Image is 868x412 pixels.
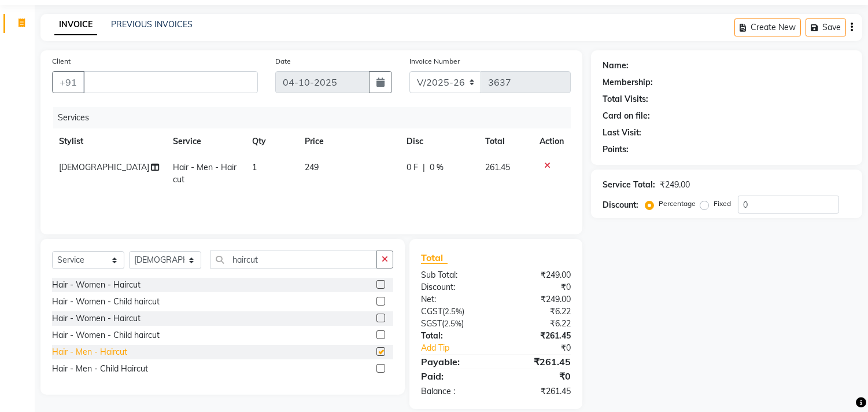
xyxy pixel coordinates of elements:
span: | [423,161,425,174]
div: Hair - Women - Child haircut [52,296,160,308]
div: ₹261.45 [496,330,580,342]
div: ₹249.00 [660,179,690,191]
div: Points: [603,144,629,156]
th: Price [298,128,400,154]
div: ₹249.00 [496,293,580,306]
div: Total Visits: [603,93,648,105]
div: Hair - Women - Child haircut [52,329,160,341]
input: Search or Scan [210,251,377,268]
div: Services [53,107,579,128]
div: Balance : [412,385,496,398]
button: Save [806,19,846,36]
label: Invoice Number [409,56,460,67]
div: Net: [412,293,496,306]
div: Paid: [412,369,496,383]
span: SGST [421,318,442,329]
span: 2.5% [444,319,461,328]
th: Stylist [52,128,166,154]
div: Last Visit: [603,127,641,139]
label: Percentage [659,198,696,209]
div: ₹0 [510,342,580,354]
div: Total: [412,330,496,342]
span: [DEMOGRAPHIC_DATA] [59,162,149,172]
th: Qty [245,128,298,154]
div: ₹249.00 [496,269,580,281]
span: Hair - Men - Haircut [173,162,237,185]
label: Client [52,56,71,67]
div: Sub Total: [412,269,496,281]
th: Disc [400,128,478,154]
span: Total [421,252,448,264]
span: 1 [252,162,257,172]
div: Membership: [603,76,653,89]
div: ₹261.45 [496,385,580,398]
div: Hair - Men - Haircut [52,346,127,358]
div: Card on file: [603,110,650,122]
div: Hair - Women - Haircut [52,279,141,291]
button: Create New [734,19,801,36]
a: Add Tip [412,342,510,354]
input: Search by Name/Mobile/Email/Code [83,71,258,93]
div: Hair - Women - Haircut [52,312,141,325]
div: ₹0 [496,281,580,293]
span: 249 [305,162,319,172]
th: Total [478,128,533,154]
div: Discount: [603,199,638,211]
span: 0 F [407,161,418,174]
div: ₹6.22 [496,318,580,330]
a: INVOICE [54,14,97,35]
span: CGST [421,306,442,317]
span: 2.5% [445,307,462,316]
label: Date [275,56,291,67]
span: 261.45 [485,162,510,172]
div: ₹261.45 [496,355,580,369]
div: Payable: [412,355,496,369]
div: ( ) [412,306,496,318]
a: PREVIOUS INVOICES [111,19,193,30]
th: Action [533,128,571,154]
div: ₹0 [496,369,580,383]
span: 0 % [430,161,444,174]
div: Name: [603,60,629,72]
div: ₹6.22 [496,306,580,318]
div: Hair - Men - Child Haircut [52,363,148,375]
div: Discount: [412,281,496,293]
div: ( ) [412,318,496,330]
button: +91 [52,71,84,93]
div: Service Total: [603,179,655,191]
label: Fixed [714,198,731,209]
th: Service [166,128,245,154]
